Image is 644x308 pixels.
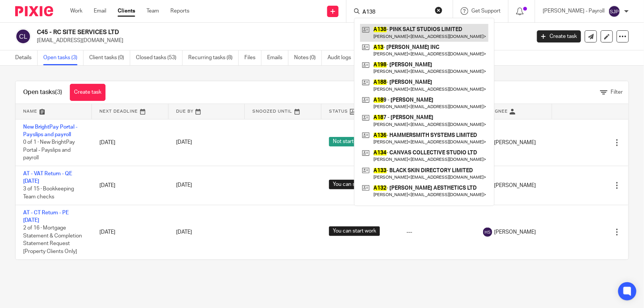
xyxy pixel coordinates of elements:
span: [DATE] [176,140,192,145]
h1: Open tasks [23,88,62,96]
a: Notes (0) [294,50,322,65]
a: Email [94,7,106,15]
a: Closed tasks (53) [136,50,183,65]
a: Files [244,50,261,65]
img: Pixie [15,6,53,16]
span: [PERSON_NAME] [494,228,536,236]
img: svg%3E [608,5,620,17]
span: [PERSON_NAME] [494,139,536,146]
a: Create task [537,30,581,42]
a: Details [15,50,38,65]
span: You can start work [329,226,380,236]
p: [EMAIL_ADDRESS][DOMAIN_NAME] [37,37,526,44]
a: Reports [170,7,189,15]
h2: C45 - RC SITE SERVICES LTD [37,28,428,36]
span: Snoozed Until [252,109,292,113]
img: svg%3E [483,228,492,237]
a: Team [146,7,159,15]
a: Create task [70,84,105,101]
span: [PERSON_NAME] [494,182,536,189]
input: Search [362,9,430,16]
td: [DATE] [92,119,168,166]
span: [DATE] [176,183,192,188]
span: You can start work [329,180,380,189]
span: Status [329,109,348,113]
span: 3 of 15 · Bookkeeping Team checks [23,187,74,200]
span: (3) [55,89,62,95]
span: 0 of 1 · New BrightPay Portal - Payslips and payroll [23,140,75,160]
a: Recurring tasks (8) [188,50,239,65]
a: AT - VAT Return - QE [DATE] [23,171,72,184]
span: [DATE] [176,229,192,235]
a: New BrightPay Portal - Payslips and payroll [23,124,77,137]
a: Open tasks (3) [43,50,83,65]
a: AT - CT Return - PE [DATE] [23,210,69,223]
a: Emails [267,50,288,65]
span: Get Support [471,8,501,14]
button: Clear [435,6,442,14]
a: Clients [118,7,135,15]
span: Not started [329,137,364,146]
img: svg%3E [15,28,31,44]
td: [DATE] [92,205,168,259]
a: Client tasks (0) [89,50,130,65]
span: Filter [611,90,623,95]
td: [DATE] [92,166,168,205]
span: 2 of 16 · Mortgage Statement & Completion Statement Request [Property Clients Only] [23,226,82,255]
div: --- [407,228,468,236]
a: Audit logs [328,50,357,65]
p: [PERSON_NAME] - Payroll [543,7,605,15]
a: Work [70,7,82,15]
